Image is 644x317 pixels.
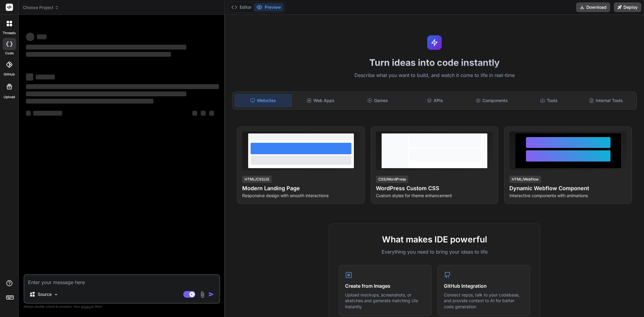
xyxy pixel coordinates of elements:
h2: What makes IDE powerful [339,233,530,246]
div: HTML/Webflow [509,176,541,183]
h4: GitHub Integration [444,282,524,290]
h4: Create from Images [345,282,425,290]
p: Everything you need to bring your ideas to life [339,248,530,255]
span: ‌ [33,111,62,116]
p: Interactive components with animations [509,193,627,199]
span: ‌ [26,33,34,41]
img: icon [208,291,214,297]
span: ‌ [37,34,46,39]
span: ‌ [26,111,31,116]
div: Websites [235,94,291,107]
label: code [5,51,14,56]
p: Always double-check its answers. Your in Bind [24,304,220,309]
p: Connect repos, talk to your codebase, and provide context to AI for better code generation [444,292,524,310]
div: Tools [521,94,577,107]
span: ‌ [192,111,197,116]
div: Internal Tools [578,94,634,107]
span: ‌ [26,99,153,104]
span: ‌ [26,73,33,81]
button: Deploy [614,2,641,12]
h4: Dynamic Webflow Component [509,184,627,193]
span: ‌ [26,45,186,50]
p: Responsive design with smooth interactions [242,193,360,199]
p: Source [38,291,52,297]
div: APIs [407,94,463,107]
div: CSS/WordPress [376,176,408,183]
span: ‌ [26,84,219,89]
button: Download [576,2,610,12]
div: Components [464,94,520,107]
span: ‌ [26,52,171,57]
div: Games [350,94,406,107]
div: HTML/CSS/JS [242,176,272,183]
span: ‌ [209,111,214,116]
span: ‌ [36,75,55,79]
span: Choose Project [23,5,59,11]
span: ‌ [201,111,206,116]
div: Web Apps [293,94,349,107]
h4: WordPress Custom CSS [376,184,493,193]
p: Describe what you want to build, and watch it come to life in real-time [229,72,640,79]
p: Upload mockups, screenshots, or sketches and generate matching UIs instantly [345,292,425,310]
button: Editor [229,3,254,11]
span: ‌ [26,91,186,96]
label: threads [3,30,16,36]
p: Custom styles for theme enhancement [376,193,493,199]
label: GitHub [4,72,15,77]
img: attachment [199,291,206,298]
h4: Modern Landing Page [242,184,360,193]
label: Upload [4,94,15,100]
button: Preview [254,3,284,11]
img: Pick Models [53,292,59,297]
h1: Turn ideas into code instantly [229,57,640,68]
span: privacy [81,305,92,308]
